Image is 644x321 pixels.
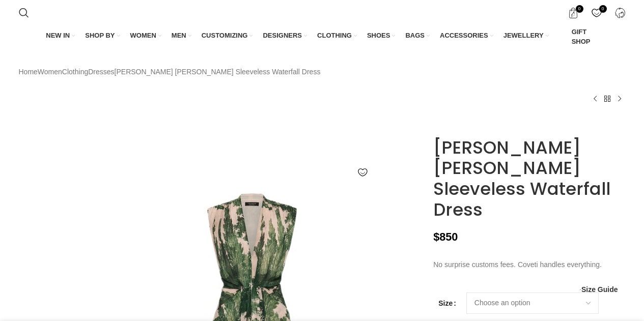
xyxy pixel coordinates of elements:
[559,25,598,48] a: GIFT SHOP
[317,31,352,40] span: CLOTHING
[46,25,75,46] a: NEW IN
[433,230,439,243] span: $
[433,137,625,220] h1: [PERSON_NAME] [PERSON_NAME] Sleeveless Waterfall Dress
[438,298,456,309] label: Size
[16,248,78,308] img: Carla Zampatti Dresses
[317,25,357,46] a: CLOTHING
[14,25,631,48] div: Main navigation
[503,25,549,46] a: JEWELLERY
[202,31,248,40] span: CUSTOMIZING
[62,66,88,77] a: Clothing
[576,5,583,13] span: 0
[172,31,186,40] span: MEN
[85,25,120,46] a: SHOP BY
[115,66,321,77] span: [PERSON_NAME] [PERSON_NAME] Sleeveless Waterfall Dress
[367,31,390,40] span: SHOES
[46,31,70,40] span: NEW IN
[563,3,584,23] a: 0
[172,25,191,46] a: MEN
[433,230,458,243] bdi: 850
[14,3,34,23] a: Search
[613,93,626,105] a: Next product
[559,33,568,42] img: GiftBag
[405,31,425,40] span: BAGS
[85,31,115,40] span: SHOP BY
[440,31,488,40] span: ACCESSORIES
[586,3,607,23] div: My Wishlist
[405,25,430,46] a: BAGS
[572,27,598,46] span: GIFT SHOP
[130,25,161,46] a: WOMEN
[263,31,302,40] span: DESIGNERS
[433,121,479,132] img: Carla Zampatti
[589,93,601,105] a: Previous product
[19,66,321,77] nav: Breadcrumb
[88,66,114,77] a: Dresses
[367,25,396,46] a: SHOES
[38,66,62,77] a: Women
[202,25,253,46] a: CUSTOMIZING
[503,31,544,40] span: JEWELLERY
[586,3,607,23] a: 0
[130,31,156,40] span: WOMEN
[440,25,493,46] a: ACCESSORIES
[433,259,625,270] p: No surprise customs fees. Coveti handles everything.
[263,25,307,46] a: DESIGNERS
[19,66,38,77] a: Home
[599,5,607,13] span: 0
